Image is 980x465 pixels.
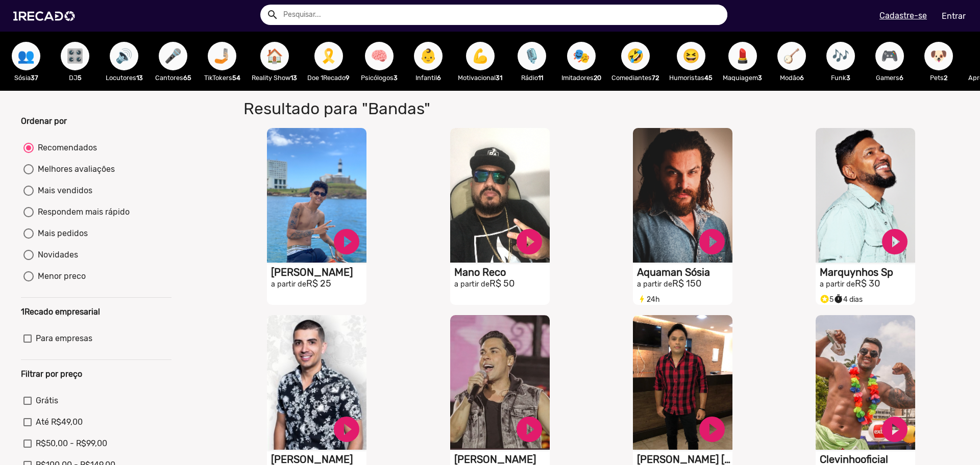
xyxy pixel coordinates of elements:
[454,266,550,278] h1: Mano Reco
[875,42,904,70] button: 🎮
[266,42,283,70] span: 🏠
[538,74,543,82] b: 11
[34,185,92,197] div: Mais vendidos
[36,416,83,428] span: Até R$49,00
[820,295,834,304] span: 5
[420,42,437,70] span: 👶
[573,42,590,70] span: 🎭
[518,42,546,70] button: 🎙️
[409,73,448,83] p: Infantil
[800,74,804,82] b: 6
[704,74,713,82] b: 45
[919,73,958,83] p: Pets
[935,7,972,25] a: Entrar
[34,163,115,175] div: Melhores avaliações
[652,74,659,82] b: 72
[164,42,182,70] span: 🎤
[263,5,281,23] button: Example home icon
[437,74,441,82] b: 6
[31,74,38,82] b: 37
[21,369,82,379] b: Filtrar por preço
[820,278,915,290] h2: R$ 30
[61,42,89,70] button: 🎛️
[514,414,545,445] a: play_circle_filled
[777,42,806,70] button: 🪕
[159,42,187,70] button: 🎤
[21,307,100,317] b: 1Recado empresarial
[633,128,732,263] video: S1RECADO vídeos dedicados para fãs e empresas
[267,315,366,450] video: S1RECADO vídeos dedicados para fãs e empresas
[772,73,811,83] p: Modão
[682,42,700,70] span: 😆
[820,294,829,304] small: stars
[637,266,732,278] h1: Aquaman Sósia
[154,73,192,83] p: Cantores
[637,280,672,289] small: a partir de
[271,266,366,278] h1: [PERSON_NAME]
[879,226,910,257] a: play_circle_filled
[17,42,35,70] span: 👥
[276,5,727,25] input: Pesquisar...
[637,292,647,304] i: bolt
[846,74,850,82] b: 3
[414,42,443,70] button: 👶
[66,42,84,70] span: 🎛️
[34,227,88,240] div: Mais pedidos
[669,73,713,83] p: Humoristas
[758,74,762,82] b: 3
[271,280,306,289] small: a partir de
[394,74,398,82] b: 3
[816,128,915,263] video: S1RECADO vídeos dedicados para fãs e empresas
[944,74,947,82] b: 2
[115,42,133,70] span: 🔊
[34,142,97,154] div: Recomendados
[136,74,143,82] b: 13
[346,74,350,82] b: 9
[899,74,903,82] b: 6
[236,99,708,118] h1: Resultado para "Bandas"
[561,73,601,83] p: Imitadores
[450,315,550,450] video: S1RECADO vídeos dedicados para fãs e empresas
[271,278,366,290] h2: R$ 25
[331,414,362,445] a: play_circle_filled
[728,42,757,70] button: 💄
[183,74,191,82] b: 65
[523,42,541,70] span: 🎙️
[514,226,545,257] a: play_circle_filled
[637,278,732,290] h2: R$ 150
[21,116,67,126] b: Ordenar por
[208,42,236,70] button: 🤳🏼
[110,42,138,70] button: 🔊
[627,42,644,70] span: 🤣
[594,74,601,82] b: 20
[454,280,489,289] small: a partir de
[734,42,751,70] span: 💄
[621,42,650,70] button: 🤣
[879,414,910,445] a: play_circle_filled
[7,73,45,83] p: Sósia
[458,73,502,83] p: Motivacional
[252,73,297,83] p: Reality Show
[512,73,551,83] p: Rádio
[203,73,241,83] p: TikTokers
[816,315,915,450] video: S1RECADO vídeos dedicados para fãs e empresas
[213,42,231,70] span: 🤳🏼
[930,42,947,70] span: 🐶
[267,128,366,263] video: S1RECADO vídeos dedicados para fãs e empresas
[232,74,240,82] b: 54
[260,42,289,70] button: 🏠
[567,42,596,70] button: 🎭
[820,266,915,278] h1: Marquynhos Sp
[826,42,855,70] button: 🎶
[879,11,927,20] u: Cadastre-se
[821,73,860,83] p: Funk
[34,206,130,218] div: Respondem mais rápido
[820,280,855,289] small: a partir de
[697,414,727,445] a: play_circle_filled
[832,42,849,70] span: 🎶
[314,42,343,70] button: 🎗️
[870,73,909,83] p: Gamers
[496,74,502,82] b: 31
[611,73,659,83] p: Comediantes
[450,128,550,263] video: S1RECADO vídeos dedicados para fãs e empresas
